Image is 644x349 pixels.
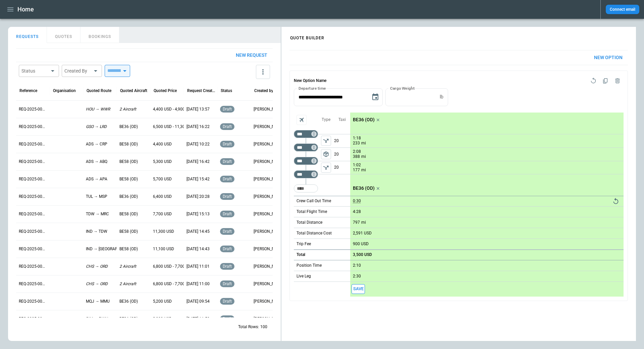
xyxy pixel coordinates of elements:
p: 20 [334,161,350,174]
p: 0:30 [353,199,361,204]
p: REQ-2025-000243 [19,264,47,269]
button: New Option [589,50,628,65]
p: 4:28 [353,209,361,214]
p: BE58 (OD) [119,229,138,234]
span: Duplicate quote option [599,75,611,87]
button: left aligned [321,163,331,173]
button: REQUESTS [8,27,47,43]
p: [DATE] 20:28 [186,194,210,200]
p: [PERSON_NAME] [254,246,282,252]
p: 1:18 [353,136,361,141]
p: 2:30 [353,274,361,279]
p: 233 [353,140,360,146]
span: draft [221,177,233,181]
span: draft [221,142,233,146]
button: more [256,65,270,79]
p: [DATE] 11:01 [186,264,210,269]
p: [DATE] 11:00 [186,281,210,287]
p: 2:10 [353,263,361,268]
p: Total Distance [297,220,322,225]
span: Save this aircraft quote and copy details to clipboard [352,284,365,294]
p: 6,800 USD - 7,700 USD [153,264,194,269]
div: scrollable content [350,113,624,297]
p: lb [440,94,443,100]
p: mi [361,140,366,146]
p: BE58 (OD) [119,211,138,217]
p: BE36 (OD) [119,299,138,304]
div: Organisation [53,88,76,93]
div: Status [21,68,48,74]
button: left aligned [321,149,331,159]
div: scrollable content [281,45,636,306]
span: package_2 [323,151,329,158]
button: left aligned [321,136,331,146]
span: draft [221,281,233,286]
div: Quoted Price [154,88,177,93]
p: mi [361,154,366,160]
p: REQ-2025-000246 [19,211,47,217]
p: REQ-2025-000241 [19,299,47,304]
p: IND → [GEOGRAPHIC_DATA] [86,246,137,252]
p: MQJ → MMU [86,299,110,304]
span: Delete quote option [611,75,624,87]
p: 11,100 USD [153,246,174,252]
p: REQ-2025-000252 [19,106,47,112]
span: draft [221,229,233,234]
div: Quoted Route [87,88,111,93]
p: TDW → MRC [86,211,109,217]
div: Created By [64,68,91,74]
p: CHS → ORD [86,281,108,287]
div: Created by [254,88,273,93]
label: Departure time [299,85,326,91]
button: Choose date, selected date is Aug 14, 2025 [369,90,382,104]
p: 20 [334,134,350,147]
p: [DATE] 14:45 [186,229,210,234]
p: [PERSON_NAME] [254,211,282,217]
span: draft [221,299,233,304]
p: [PERSON_NAME] [254,159,282,165]
p: 7,700 USD [153,211,172,217]
p: REQ-2025-000244 [19,246,47,252]
button: QUOTES [47,27,80,43]
p: ADS → APA [86,176,107,182]
p: 6,800 USD - 7,700 USD [153,281,194,287]
p: 797 [353,220,360,225]
span: draft [221,264,233,269]
p: mi [361,167,366,173]
div: Too short [294,184,318,192]
div: Not found [294,130,318,138]
p: 6,400 USD [153,194,172,200]
p: [PERSON_NAME] [254,299,282,304]
p: [PERSON_NAME] [254,141,282,147]
p: REQ-2025-000245 [19,229,47,234]
label: Cargo Weight [390,85,415,91]
p: 4,400 USD [153,141,172,147]
button: New request [230,49,273,62]
p: [PERSON_NAME] [254,264,282,269]
p: BE36 (OD) [119,194,138,200]
p: ADS → CRP [86,141,107,147]
p: 11,300 USD [153,229,174,234]
p: BE58 (OD) [119,159,138,165]
p: 5,700 USD [153,176,172,182]
p: [DATE] 15:13 [186,211,210,217]
button: Reset [611,196,621,206]
p: [PERSON_NAME] [254,124,282,130]
p: BE58 (OD) [119,246,138,252]
span: draft [221,247,233,251]
p: 3,500 USD [353,252,372,257]
p: [PERSON_NAME] [254,229,282,234]
p: BE58 (OD) [119,176,138,182]
p: REQ-2025-000248 [19,176,47,182]
p: 2 Aircraft [119,264,136,269]
p: Live Leg [297,273,311,279]
p: Trip Fee [297,241,311,247]
span: Type of sector [321,163,331,173]
p: [DATE] 14:43 [186,246,210,252]
p: REQ-2025-000250 [19,141,47,147]
p: 177 [353,167,360,173]
h6: Total [297,253,305,257]
span: Reset quote option [587,75,599,87]
p: REQ-2025-000247 [19,194,47,200]
span: Type of sector [321,136,331,146]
